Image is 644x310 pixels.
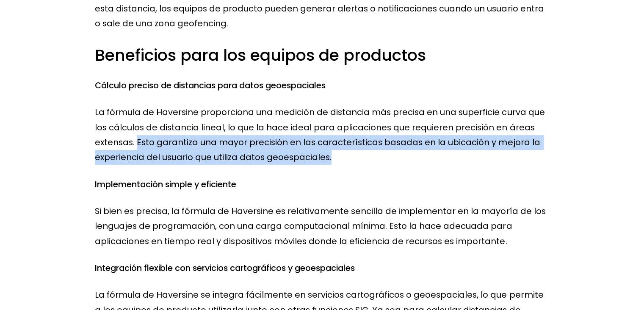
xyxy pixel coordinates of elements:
font: Integración flexible con servicios cartográficos y geoespaciales [95,262,355,274]
font: Cálculo preciso de distancias para datos geoespaciales [95,79,326,91]
font: Beneficios para los equipos de productos [95,44,426,66]
font: Implementación simple y eficiente [95,178,236,190]
font: La fórmula de Haversine proporciona una medición de distancia más precisa en una superficie curva... [95,106,547,163]
font: Si bien es precisa, la fórmula de Haversine es relativamente sencilla de implementar en la mayorí... [95,205,547,247]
